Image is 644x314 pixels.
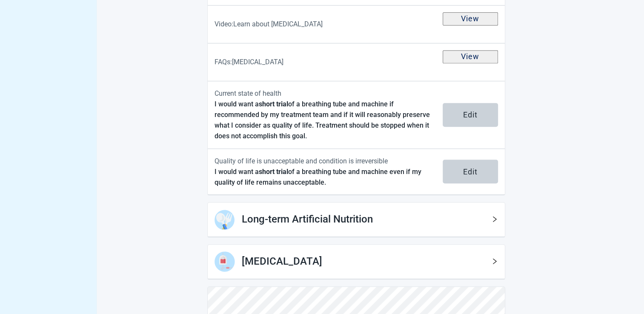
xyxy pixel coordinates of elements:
span: right [491,216,498,223]
p: Current state of health [215,88,432,99]
div: Edit [463,167,478,176]
img: Step Icon [215,251,235,272]
h1: Long-term Artificial Nutrition [242,211,491,228]
strong: short trial [259,100,288,108]
button: View [443,12,498,26]
button: Edit [443,160,498,183]
div: View [461,52,479,60]
p: Video: Learn about [MEDICAL_DATA] [215,19,432,29]
img: Step Icon [215,209,235,230]
label: I would want a of a breathing tube and machine if recommended by my treatment team and if it will... [215,100,430,140]
button: Edit [443,103,498,127]
p: FAQs: [MEDICAL_DATA] [215,57,432,67]
label: I would want a of a breathing tube and machine even if my quality of life remains unacceptable. [215,168,421,186]
button: View [443,50,498,63]
div: Edit [463,111,478,119]
span: right [491,258,498,265]
h1: [MEDICAL_DATA] [242,254,491,270]
strong: short trial [259,168,288,176]
div: View [461,14,479,23]
p: Quality of life is unacceptable and condition is irreversible [215,156,432,166]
